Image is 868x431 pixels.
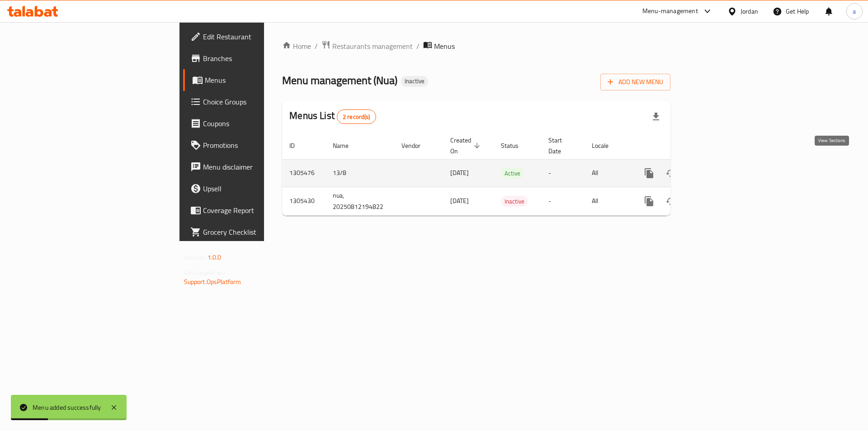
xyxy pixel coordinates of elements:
span: Menu management ( Nua ) [282,70,397,90]
td: All [585,159,631,187]
span: Start Date [548,135,574,156]
span: [DATE] [450,195,469,207]
a: Coverage Report [183,199,325,221]
span: Menu disclaimer [203,161,317,172]
button: Change Status [660,190,682,212]
span: Get support on: [184,267,226,279]
span: 2 record(s) [337,113,376,121]
div: Menu added successfully [33,403,101,412]
span: a [853,6,856,16]
a: Menu disclaimer [183,156,325,178]
span: Grocery Checklist [203,227,317,237]
td: All [585,187,631,215]
div: Menu-management [642,6,698,17]
span: Restaurants management [332,41,413,52]
span: Status [501,140,530,151]
td: - [541,187,585,215]
div: Export file [645,106,667,128]
span: Coupons [203,118,317,129]
span: Menus [434,41,455,52]
a: Edit Restaurant [183,26,325,47]
td: 13/8 [325,159,394,187]
span: Coverage Report [203,205,317,216]
a: Menus [183,69,325,91]
button: more [638,190,660,212]
th: Actions [631,132,732,160]
span: Active [501,168,524,179]
span: Inactive [501,196,528,207]
a: Branches [183,47,325,69]
span: Version: [184,251,206,263]
span: Edit Restaurant [203,31,317,42]
td: nua, 20250812194822 [325,187,394,215]
span: Vendor [401,140,432,151]
a: Promotions [183,134,325,156]
span: Locale [592,140,620,151]
li: / [416,41,420,52]
a: Restaurants management [321,40,413,52]
a: Coupons [183,113,325,134]
span: 1.0.0 [208,251,222,263]
button: more [638,162,660,184]
a: Grocery Checklist [183,221,325,243]
h2: Menus List [289,109,376,124]
span: Created On [450,135,483,156]
span: Promotions [203,140,317,151]
div: Total records count [337,109,376,124]
button: Add New Menu [600,74,670,90]
a: Support.OpsPlatform [184,276,241,288]
td: - [541,159,585,187]
span: Menus [205,75,317,85]
span: Name [333,140,360,151]
span: Inactive [401,77,428,85]
span: [DATE] [450,167,469,179]
nav: breadcrumb [282,40,670,52]
span: Upsell [203,183,317,194]
div: Inactive [401,76,428,87]
span: ID [289,140,307,151]
a: Choice Groups [183,91,325,113]
button: Change Status [660,162,682,184]
span: Branches [203,53,317,64]
a: Upsell [183,178,325,199]
span: Add New Menu [608,76,663,88]
table: enhanced table [282,132,732,216]
div: Jordan [741,6,758,16]
span: Choice Groups [203,96,317,107]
